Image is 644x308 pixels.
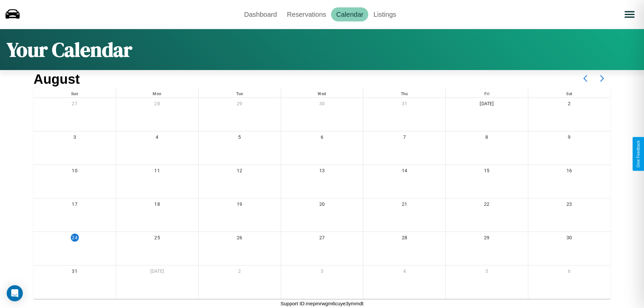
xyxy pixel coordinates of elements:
[528,265,610,279] div: 6
[363,198,445,212] div: 21
[446,232,528,246] div: 29
[34,265,116,279] div: 31
[116,98,198,112] div: 28
[199,232,281,246] div: 26
[446,198,528,212] div: 22
[7,285,23,301] div: Open Intercom Messenger
[282,7,331,21] a: Reservations
[199,131,281,145] div: 5
[34,88,116,98] div: Sun
[528,131,610,145] div: 9
[116,88,198,98] div: Mon
[363,98,445,112] div: 31
[281,232,363,246] div: 27
[199,265,281,279] div: 2
[363,88,445,98] div: Thu
[446,265,528,279] div: 5
[116,265,198,279] div: [DATE]
[636,140,641,168] div: Give Feedback
[116,198,198,212] div: 18
[280,299,364,308] p: Support ID: mepmrwgm6cuye3ymmdt
[116,165,198,179] div: 11
[368,7,401,21] a: Listings
[281,198,363,212] div: 20
[239,7,282,21] a: Dashboard
[331,7,368,21] a: Calendar
[199,98,281,112] div: 29
[528,232,610,246] div: 30
[7,36,132,63] h1: Your Calendar
[116,232,198,246] div: 25
[199,198,281,212] div: 19
[34,131,116,145] div: 3
[528,98,610,112] div: 2
[199,165,281,179] div: 12
[34,72,80,87] h2: August
[620,5,639,24] button: Open menu
[34,165,116,179] div: 10
[71,234,79,242] div: 24
[363,131,445,145] div: 7
[528,88,610,98] div: Sat
[528,165,610,179] div: 16
[281,265,363,279] div: 3
[446,131,528,145] div: 8
[281,88,363,98] div: Wed
[34,198,116,212] div: 17
[199,88,281,98] div: Tue
[281,165,363,179] div: 13
[34,98,116,112] div: 27
[281,98,363,112] div: 30
[528,198,610,212] div: 23
[446,88,528,98] div: Fri
[363,232,445,246] div: 28
[363,165,445,179] div: 14
[116,131,198,145] div: 4
[363,265,445,279] div: 4
[281,131,363,145] div: 6
[446,98,528,112] div: [DATE]
[446,165,528,179] div: 15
